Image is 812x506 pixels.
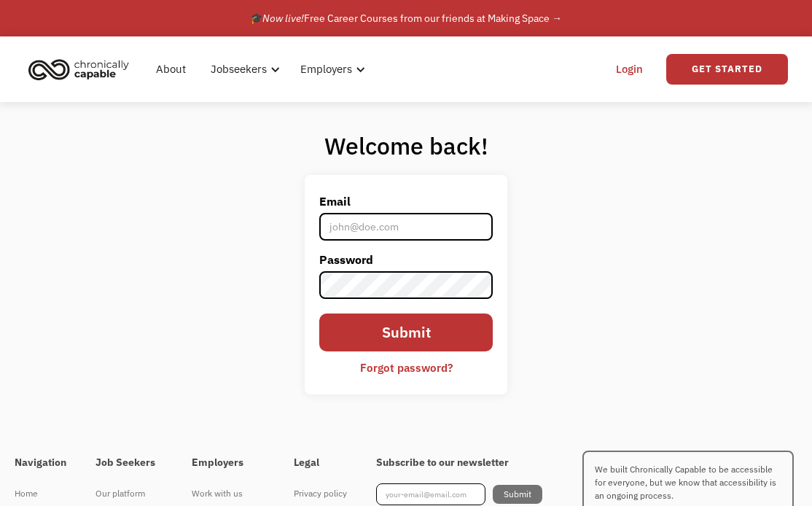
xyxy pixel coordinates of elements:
[294,483,347,504] a: Privacy policy
[292,46,370,93] div: Employers
[262,12,304,25] em: Now live!
[15,456,66,470] h4: Navigation
[24,53,140,85] a: home
[376,483,542,505] form: Footer Newsletter
[250,9,562,27] div: 🎓 Free Career Courses from our friends at Making Space →
[300,61,352,78] div: Employers
[319,190,493,380] form: Email Form 2
[607,46,652,93] a: Login
[319,248,493,271] label: Password
[294,485,347,502] div: Privacy policy
[15,483,66,504] a: Home
[192,456,265,470] h4: Employers
[192,485,265,502] div: Work with us
[493,485,542,504] input: Submit
[24,53,133,85] img: Chronically Capable logo
[192,483,265,504] a: Work with us
[319,314,493,351] input: Submit
[202,46,284,93] div: Jobseekers
[147,46,195,93] a: About
[305,131,508,160] h1: Welcome back!
[294,456,347,470] h4: Legal
[95,483,163,504] a: Our platform
[666,54,788,85] a: Get Started
[360,359,453,376] div: Forgot password?
[319,190,493,213] label: Email
[319,213,493,241] input: john@doe.com
[376,483,485,505] input: your-email@email.com
[349,355,464,380] a: Forgot password?
[95,485,163,502] div: Our platform
[15,485,66,502] div: Home
[211,61,267,78] div: Jobseekers
[376,456,542,470] h4: Subscribe to our newsletter
[95,456,163,470] h4: Job Seekers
